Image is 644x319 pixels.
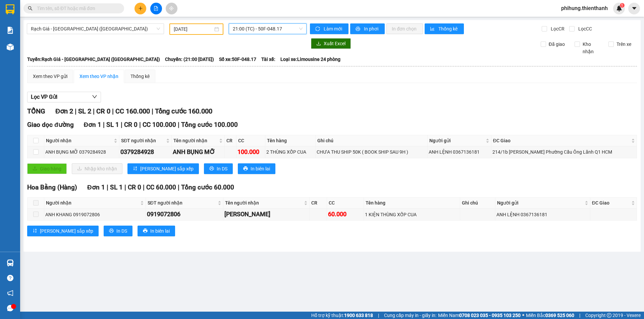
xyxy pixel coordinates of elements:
button: uploadGiao hàng [27,163,67,174]
span: | [112,107,114,115]
button: printerIn DS [204,163,233,174]
span: Lọc CR [548,25,566,32]
span: SĐT người nhận [121,137,164,144]
div: 1 KIỆN THÙNG XỐP CUA [365,211,459,218]
button: Lọc VP Gửi [27,92,101,102]
div: CHƯA THU SHIP 50K ( BOOK SHIP SAU 9H ) [317,148,426,156]
span: sort-ascending [133,166,138,171]
span: | [143,183,145,191]
span: Loại xe: Limousine 24 phòng [280,56,340,63]
button: printerIn biên lai [238,163,275,174]
span: Tên người nhận [173,137,218,144]
span: Thống kê [438,25,459,32]
span: Trên xe [614,41,634,48]
span: TỔNG [27,107,45,115]
span: Chuyến: (21:00 [DATE]) [165,56,214,63]
span: 21:00 (TC) - 50F-048.17 [233,24,303,34]
span: Rạch Giá - Sài Gòn (Hàng Hoá) [31,24,160,34]
span: | [124,183,126,191]
span: notification [7,290,13,296]
button: printerIn biên lai [138,226,175,236]
div: 2 THÙNG XỐP CUA [266,148,314,156]
div: 0379284928 [120,147,170,157]
span: Người gửi [429,137,484,144]
span: 1 [621,3,623,8]
span: [PERSON_NAME] sắp xếp [140,165,194,172]
div: 214/1b [PERSON_NAME] Phường Cầu Ông Lãnh Q1 HCM [492,148,636,156]
span: Đã giao [546,41,568,48]
span: | [178,183,179,191]
span: In DS [217,165,227,172]
b: Tuyến: Rạch Giá - [GEOGRAPHIC_DATA] ([GEOGRAPHIC_DATA]) [27,57,160,62]
input: 14/10/2025 [174,25,213,33]
span: | [93,107,95,115]
span: Giao dọc đường [27,121,74,129]
button: aim [166,3,177,14]
span: Tổng cước 160.000 [155,107,212,115]
span: Lọc VP Gửi [31,93,57,101]
span: bar-chart [430,26,436,32]
span: In biên lai [150,227,170,235]
span: Xuất Excel [324,40,345,47]
span: Miền Bắc [526,312,574,319]
th: CR [225,135,236,146]
span: Kho nhận [580,41,603,55]
th: CR [310,197,327,209]
span: printer [143,228,148,234]
span: Tổng cước 60.000 [181,183,234,191]
span: Hỗ trợ kỹ thuật: [311,312,373,319]
div: Xem theo VP gửi [33,73,67,80]
span: | [378,312,379,319]
th: CC [327,197,364,209]
span: Người nhận [46,137,112,144]
td: 0379284928 [119,146,171,158]
div: 100.000 [237,147,264,157]
span: printer [356,26,361,32]
div: ANH LỆNH 0367136181 [429,148,490,156]
span: Số xe: 50F-048.17 [219,56,256,63]
span: down [92,94,97,99]
img: icon-new-feature [616,5,622,11]
span: sync [315,26,321,32]
img: solution-icon [7,27,14,34]
img: warehouse-icon [7,44,14,51]
span: SL 1 [106,121,119,129]
input: Tìm tên, số ĐT hoặc mã đơn [37,5,116,12]
button: syncLàm mới [310,23,348,34]
span: | [103,121,105,129]
span: search [28,6,33,11]
span: Đơn 1 [87,183,105,191]
span: message [7,305,13,311]
div: [PERSON_NAME] [224,210,308,219]
span: SĐT người nhận [148,199,217,207]
span: | [107,183,108,191]
span: ⚪️ [522,314,524,317]
th: Ghi chú [460,197,495,209]
span: CC 60.000 [146,183,176,191]
span: CC 100.000 [143,121,176,129]
span: | [121,121,122,129]
span: caret-down [631,5,637,11]
span: Người nhận [46,199,139,207]
div: ANH LỆNH 0367136181 [496,211,589,218]
button: bar-chartThống kê [425,23,464,34]
button: printerIn phơi [350,23,385,34]
span: ĐC Giao [592,199,630,207]
span: In biên lai [251,165,270,172]
span: | [75,107,76,115]
span: file-add [154,6,158,11]
th: CC [236,135,265,146]
button: plus [135,3,146,14]
span: Cung cấp máy in - giấy in: [384,312,436,319]
sup: 1 [620,3,625,8]
span: | [139,121,141,129]
td: ANH BỤNG MỠ [172,146,225,158]
button: caret-down [628,3,640,14]
span: Lọc CC [576,25,593,32]
span: Miền Nam [438,312,521,319]
td: 0919072806 [146,209,224,220]
span: | [178,121,179,129]
span: printer [209,166,214,171]
span: SL 1 [110,183,123,191]
span: ĐC Giao [493,137,630,144]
